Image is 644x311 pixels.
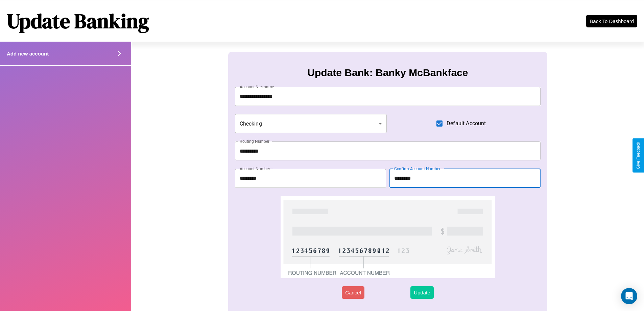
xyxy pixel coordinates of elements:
span: Default Account [447,119,486,128]
div: Give Feedback [636,142,641,169]
div: Checking [235,114,387,133]
button: Cancel [342,286,364,299]
img: check [281,196,495,278]
h1: Update Banking [7,7,149,35]
label: Account Number [240,166,270,172]
h3: Update Bank: Banky McBankface [307,67,468,79]
label: Confirm Account Number [394,166,440,172]
button: Back To Dashboard [586,15,637,27]
button: Update [410,286,433,299]
div: Open Intercom Messenger [621,288,637,304]
h4: Add new account [7,51,49,57]
label: Routing Number [240,138,269,144]
label: Account Nickname [240,84,274,90]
